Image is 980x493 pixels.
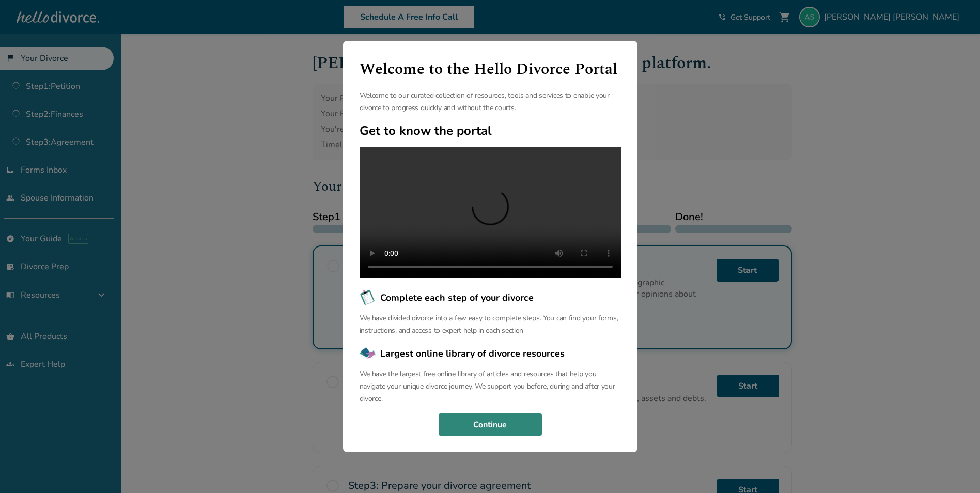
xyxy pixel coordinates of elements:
p: We have divided divorce into a few easy to complete steps. You can find your forms, instructions,... [360,312,621,337]
h1: Welcome to the Hello Divorce Portal [360,57,621,81]
img: Complete each step of your divorce [360,289,376,306]
span: Largest online library of divorce resources [380,347,565,360]
p: We have the largest free online library of articles and resources that help you navigate your uni... [360,368,621,405]
span: Complete each step of your divorce [380,291,534,304]
button: Continue [439,413,542,436]
h2: Get to know the portal [360,122,621,139]
p: Welcome to our curated collection of resources, tools and services to enable your divorce to prog... [360,89,621,114]
img: Largest online library of divorce resources [360,345,376,362]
